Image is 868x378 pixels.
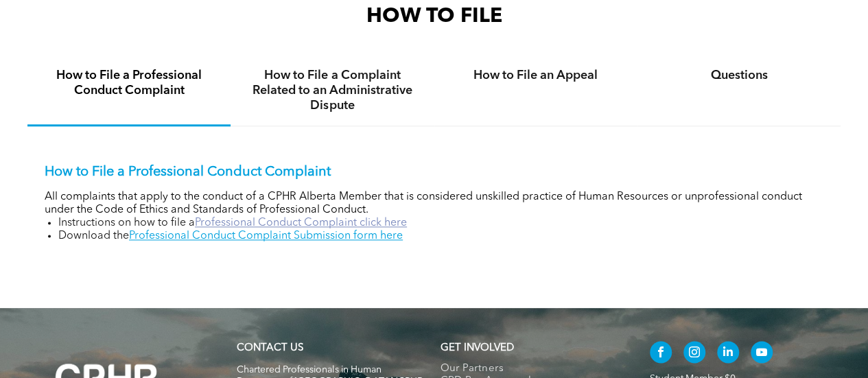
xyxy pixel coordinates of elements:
a: instagram [683,341,705,366]
h4: How to File a Professional Conduct Complaint [40,68,218,98]
li: Download the [58,230,823,243]
span: HOW TO FILE [366,6,502,27]
a: Professional Conduct Complaint Submission form here [129,231,403,241]
h4: How to File an Appeal [447,68,625,83]
span: GET INVOLVED [440,343,513,353]
a: linkedin [717,341,739,366]
h4: Questions [650,68,828,83]
a: facebook [650,341,672,366]
h4: How to File a Complaint Related to an Administrative Dispute [243,68,421,113]
a: Professional Conduct Complaint click here [195,217,407,228]
a: Our Partners [440,363,621,375]
a: CONTACT US [237,343,303,353]
li: Instructions on how to file a [58,217,823,230]
a: youtube [751,341,773,366]
p: How to File a Professional Conduct Complaint [45,164,823,180]
p: All complaints that apply to the conduct of a CPHR Alberta Member that is considered unskilled pr... [45,191,823,217]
